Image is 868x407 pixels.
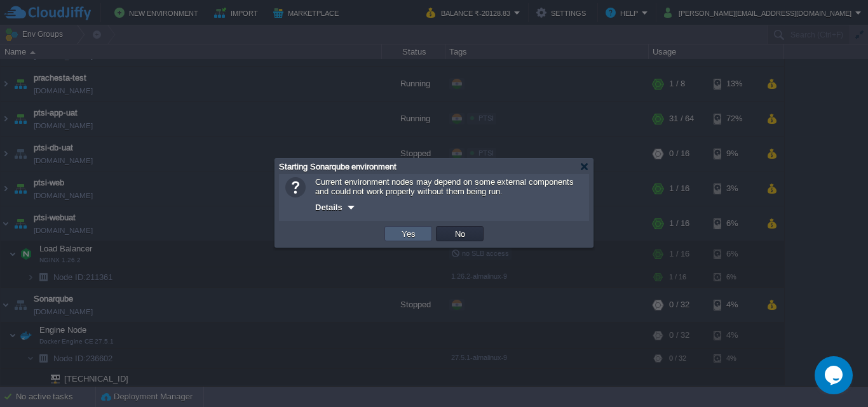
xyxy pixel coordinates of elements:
[279,162,397,171] span: Starting Sonarqube environment
[315,177,574,196] span: Current environment nodes may depend on some external components and could not work properly with...
[315,203,342,212] span: Details
[815,356,855,394] iframe: chat widget
[451,228,469,239] button: No
[398,228,419,239] button: Yes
